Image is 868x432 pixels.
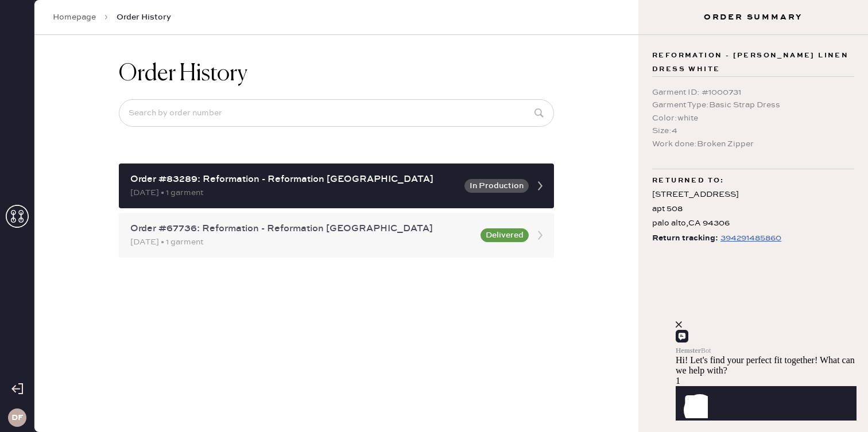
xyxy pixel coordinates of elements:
[652,99,854,111] div: Garment Type : Basic Strap Dress
[11,414,23,422] h3: DF
[652,49,854,76] span: Reformation - [PERSON_NAME] linen Dress white
[652,86,854,99] div: Garment ID : # 1000731
[652,124,854,137] div: Size : 4
[676,277,865,430] iframe: Front Chat
[652,138,854,150] div: Work done : Broken Zipper
[130,186,458,199] div: [DATE] • 1 garment
[652,174,724,188] span: Returned to:
[119,99,554,127] input: Search by order number
[652,231,718,246] span: Return tracking:
[652,112,854,124] div: Color : white
[119,60,247,88] h1: Order History
[718,231,781,246] a: 394291485860
[464,179,529,193] button: In Production
[130,222,474,236] div: Order #67736: Reformation - Reformation [GEOGRAPHIC_DATA]
[638,11,868,23] h3: Order Summary
[130,173,458,186] div: Order #83289: Reformation - Reformation [GEOGRAPHIC_DATA]
[117,11,171,23] span: Order History
[652,188,854,231] div: [STREET_ADDRESS] apt 508 palo alto , CA 94306
[53,11,96,23] a: Homepage
[480,228,529,242] button: Delivered
[720,231,781,245] div: https://www.fedex.com/apps/fedextrack/?tracknumbers=394291485860&cntry_code=US
[130,236,474,248] div: [DATE] • 1 garment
